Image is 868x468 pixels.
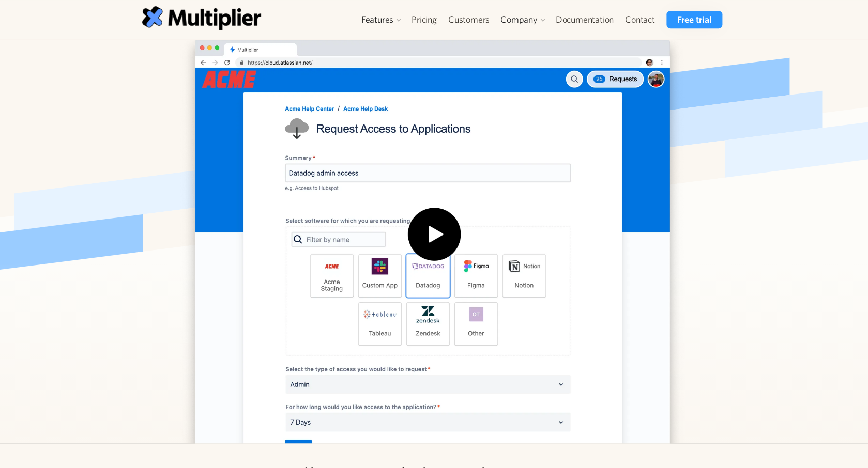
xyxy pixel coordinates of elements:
[406,11,443,28] a: Pricing
[495,11,550,28] div: Company
[666,11,722,28] a: Free trial
[165,38,703,443] a: open lightbox
[550,11,619,28] a: Documentation
[401,208,467,274] img: Play icon
[500,13,538,26] div: Company
[361,13,393,26] div: Features
[443,11,495,28] a: Customers
[356,11,406,28] div: Features
[619,11,661,28] a: Contact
